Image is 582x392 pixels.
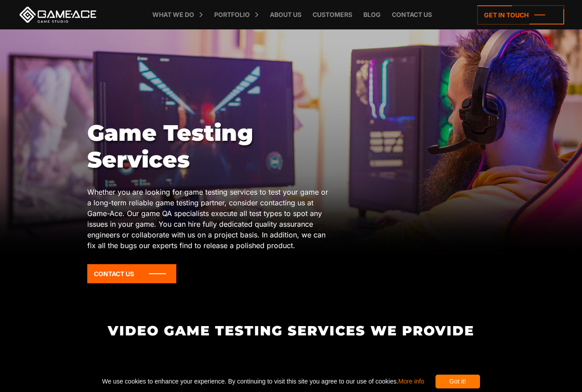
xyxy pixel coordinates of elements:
[87,187,332,251] p: Whether you are looking for game testing services to test your game or a long-term reliable game ...
[87,264,176,283] a: Contact Us
[54,323,528,338] h2: Video Game Testing Services We Provide
[87,120,332,173] h1: Game Testing Services
[102,375,424,388] span: We use cookies to enhance your experience. By continuing to visit this site you agree to our use ...
[398,378,424,385] a: More info
[477,5,564,24] a: Get in touch
[435,375,480,388] div: Got it!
